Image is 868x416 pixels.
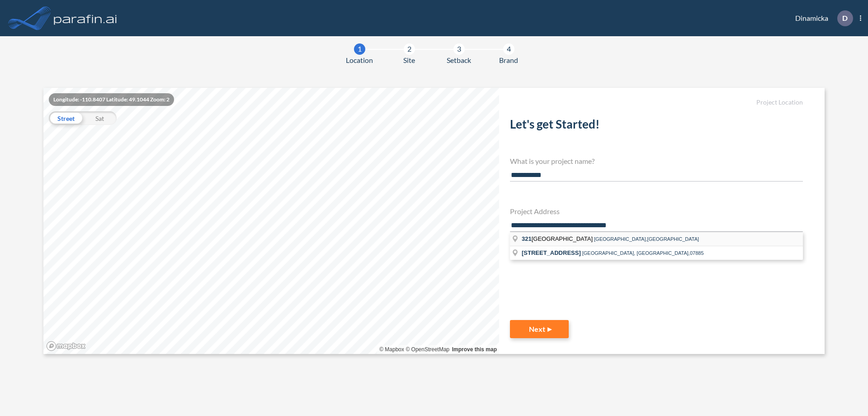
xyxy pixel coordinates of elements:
div: Dinamicka [782,10,861,26]
span: Site [403,55,415,66]
div: Sat [83,111,117,125]
a: Mapbox homepage [46,341,86,351]
a: OpenStreetMap [406,346,449,353]
p: D [842,14,848,22]
a: Improve this map [452,346,497,353]
div: 3 [453,43,465,55]
div: 1 [354,43,365,55]
div: 2 [404,43,415,55]
span: [STREET_ADDRESS] [522,249,581,256]
span: Setback [447,55,471,66]
span: Brand [499,55,518,66]
h2: Let's get Started! [510,117,803,135]
a: Mapbox [379,346,404,353]
div: Longitude: -110.8407 Latitude: 49.1044 Zoom: 2 [49,93,174,106]
span: [GEOGRAPHIC_DATA], [GEOGRAPHIC_DATA],07885 [582,250,704,256]
div: Street [49,111,83,125]
canvas: Map [43,88,499,354]
div: 4 [503,43,514,55]
span: [GEOGRAPHIC_DATA],[GEOGRAPHIC_DATA] [594,236,699,242]
h5: Project Location [510,99,803,106]
span: Location [346,55,373,66]
span: 321 [522,235,532,242]
button: Next [510,320,569,338]
h4: What is your project name? [510,157,803,165]
span: [GEOGRAPHIC_DATA] [522,235,594,242]
h4: Project Address [510,207,803,215]
img: logo [52,9,119,27]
